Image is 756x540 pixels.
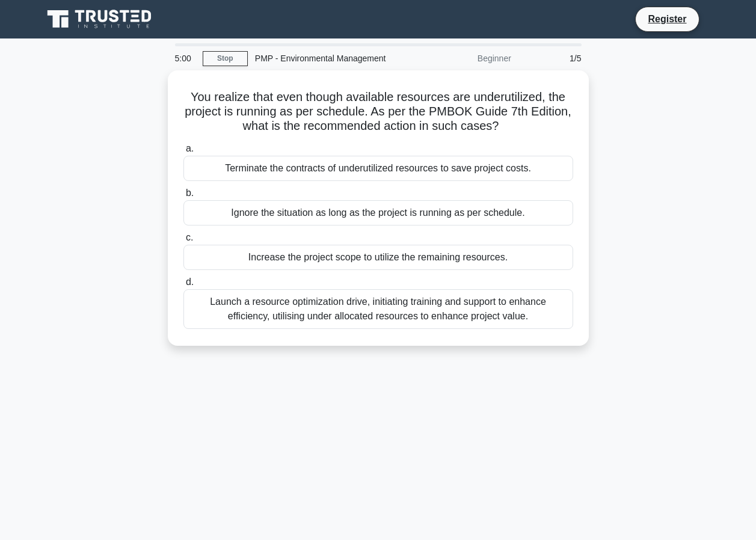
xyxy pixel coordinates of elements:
[183,156,573,181] div: Terminate the contracts of underutilized resources to save project costs.
[186,232,193,242] span: c.
[248,46,413,70] div: PMP - Environmental Management
[183,289,573,329] div: Launch a resource optimization drive, initiating training and support to enhance efficiency, util...
[186,143,194,153] span: a.
[183,200,573,226] div: Ignore the situation as long as the project is running as per schedule.
[182,90,574,134] h5: You realize that even though available resources are underutilized, the project is running as per...
[186,188,194,198] span: b.
[203,51,248,66] a: Stop
[641,11,693,26] a: Register
[183,245,573,270] div: Increase the project scope to utilize the remaining resources.
[168,46,203,70] div: 5:00
[518,46,589,70] div: 1/5
[186,277,194,287] span: d.
[413,46,518,70] div: Beginner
